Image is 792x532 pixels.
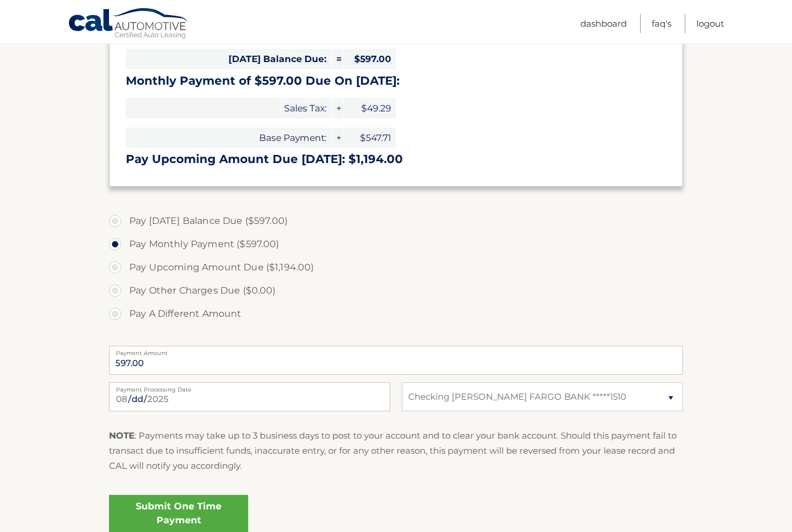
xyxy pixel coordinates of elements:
label: Pay Upcoming Amount Due ($1,194.00) [109,256,683,279]
a: Submit One Time Payment [109,495,248,532]
label: Payment Processing Date [109,382,390,392]
span: = [332,49,343,69]
span: $597.00 [344,49,396,69]
label: Pay A Different Amount [109,302,683,325]
input: Payment Amount [109,346,683,375]
span: + [332,98,343,118]
label: Pay Monthly Payment ($597.00) [109,233,683,256]
span: Base Payment: [126,128,331,148]
span: $49.29 [344,98,396,118]
h3: Monthly Payment of $597.00 Due On [DATE]: [126,74,666,88]
a: FAQ's [652,14,671,33]
span: [DATE] Balance Due: [126,49,331,69]
label: Payment Amount [109,346,683,355]
h3: Pay Upcoming Amount Due [DATE]: $1,194.00 [126,152,666,167]
span: + [332,128,343,148]
strong: NOTE [109,430,135,441]
span: Sales Tax: [126,98,331,118]
label: Pay Other Charges Due ($0.00) [109,279,683,302]
span: $547.71 [344,128,396,148]
a: Cal Automotive [68,8,190,41]
a: Logout [696,14,724,33]
input: Payment Date [109,382,390,411]
p: : Payments may take up to 3 business days to post to your account and to clear your bank account.... [109,428,683,474]
a: Dashboard [580,14,627,33]
label: Pay [DATE] Balance Due ($597.00) [109,209,683,233]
